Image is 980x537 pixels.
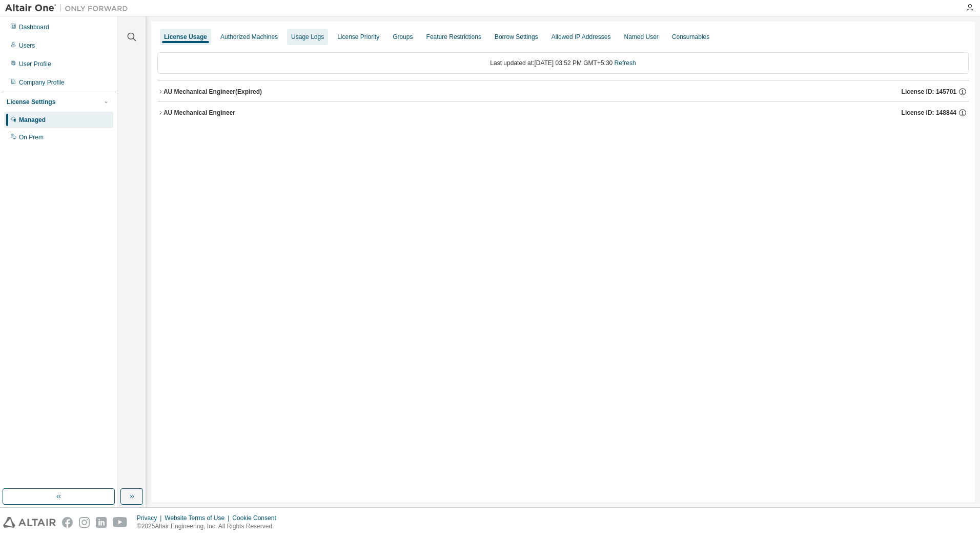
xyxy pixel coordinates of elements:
[232,514,282,522] div: Cookie Consent
[902,88,956,96] span: License ID: 145701
[495,33,538,41] div: Borrow Settings
[3,517,56,528] img: altair_logo.svg
[157,80,969,103] button: AU Mechanical Engineer(Expired)License ID: 145701
[19,23,49,31] div: Dashboard
[426,33,481,41] div: Feature Restrictions
[337,33,379,41] div: License Priority
[79,517,90,528] img: instagram.svg
[19,78,65,87] div: Company Profile
[19,133,44,141] div: On Prem
[672,33,709,41] div: Consumables
[157,101,969,124] button: AU Mechanical EngineerLicense ID: 148844
[157,52,969,74] div: Last updated at: [DATE] 03:52 PM GMT+5:30
[19,42,35,50] div: Users
[164,33,207,41] div: License Usage
[164,109,235,117] div: AU Mechanical Engineer
[113,517,128,528] img: youtube.svg
[137,522,282,531] p: © 2025 Altair Engineering, Inc. All Rights Reserved.
[393,33,413,41] div: Groups
[19,116,46,124] div: Managed
[164,88,262,96] div: AU Mechanical Engineer (Expired)
[291,33,324,41] div: Usage Logs
[165,514,232,522] div: Website Terms of Use
[220,33,278,41] div: Authorized Machines
[19,60,51,68] div: User Profile
[137,514,165,522] div: Privacy
[62,517,73,528] img: facebook.svg
[615,59,636,67] a: Refresh
[624,33,658,41] div: Named User
[902,109,956,117] span: License ID: 148844
[7,98,55,106] div: License Settings
[552,33,611,41] div: Allowed IP Addresses
[5,3,133,13] img: Altair One
[96,517,107,528] img: linkedin.svg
